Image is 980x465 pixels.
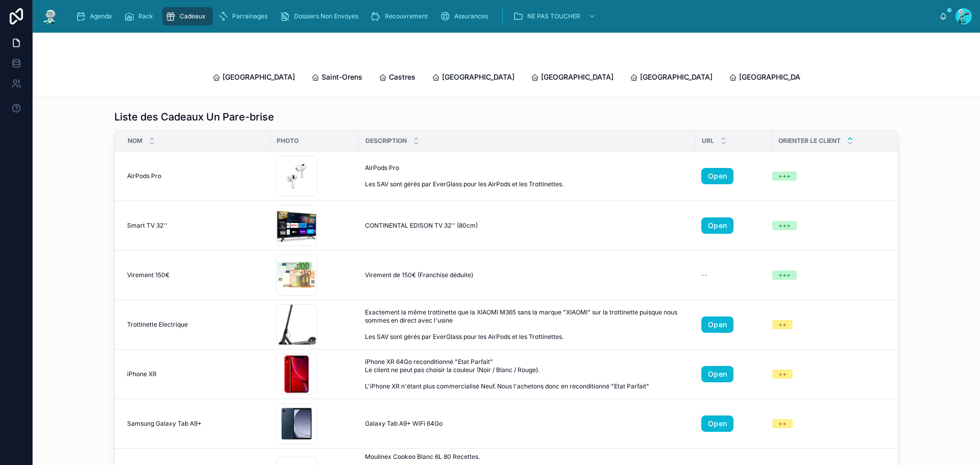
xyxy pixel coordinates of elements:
[778,419,787,428] div: ++
[67,5,939,28] div: scrollable content
[215,7,275,26] a: Parrainages
[729,68,812,88] a: [GEOGRAPHIC_DATA]
[778,221,791,230] div: +++
[701,366,733,382] a: Open
[114,110,274,124] h1: Liste des Cadeaux Un Pare-brise
[121,7,160,26] a: Rack
[385,12,428,20] span: Recouvrement
[531,68,614,88] a: [GEOGRAPHIC_DATA]
[180,12,206,20] span: Cadeaux
[41,8,59,25] img: App logo
[127,222,167,230] span: Smart TV 32''
[127,172,161,180] span: AirPods Pro
[90,12,112,20] span: Agenda
[778,172,791,181] div: +++
[379,68,415,88] a: Castres
[127,370,157,378] span: iPhone XR
[701,316,733,333] a: Open
[778,320,787,329] div: ++
[294,12,358,20] span: Dossiers Non Envoyés
[365,308,689,341] span: Exactement la même trottinette que la XIAOMI M365 sans la marque "XIAOMI" sur la trottinette puis...
[432,68,514,88] a: [GEOGRAPHIC_DATA]
[128,137,142,145] span: Nom
[127,321,188,329] span: Trottinette Electrique
[454,12,488,20] span: Assurances
[778,137,841,145] span: Orienter le client
[322,72,362,82] span: Saint-Orens
[367,7,435,26] a: Recouvrement
[277,137,299,145] span: Photo
[701,168,733,184] a: Open
[223,72,295,82] span: [GEOGRAPHIC_DATA]
[162,7,213,26] a: Cadeaux
[311,68,362,88] a: Saint-Orens
[232,12,267,20] span: Parrainages
[127,271,169,279] span: Virement 150€
[541,72,614,82] span: [GEOGRAPHIC_DATA]
[510,7,601,26] a: NE PAS TOUCHER
[365,164,599,188] span: AirPods Pro Les SAV sont gérés par EverGlass pour les AirPods et les Trottinettes.
[365,358,689,390] span: iPhone XR 64Go reconditionné "Etat Parfait" Le client ne peut pas choisir la couleur (Noir / Blan...
[365,420,443,428] span: Galaxy Tab A9+ WiFi 64Go
[527,12,580,20] span: NE PAS TOUCHER
[365,222,478,230] span: CONTINENTAL EDISON TV 32'' (80cm)
[739,72,812,82] span: [GEOGRAPHIC_DATA]
[72,7,119,26] a: Agenda
[640,72,713,82] span: [GEOGRAPHIC_DATA]
[365,137,407,145] span: Description
[127,420,202,428] span: Samsung Galaxy Tab A9+
[778,370,787,379] div: ++
[630,68,713,88] a: [GEOGRAPHIC_DATA]
[701,415,733,432] a: Open
[778,271,791,280] div: +++
[212,68,295,88] a: [GEOGRAPHIC_DATA]
[138,12,153,20] span: Rack
[365,271,473,279] span: Virement de 150€ (Franchise déduite)
[701,271,707,279] span: --
[389,72,415,82] span: Castres
[701,217,733,234] a: Open
[437,7,495,26] a: Assurances
[442,72,514,82] span: [GEOGRAPHIC_DATA]
[702,137,714,145] span: URL
[277,7,365,26] a: Dossiers Non Envoyés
